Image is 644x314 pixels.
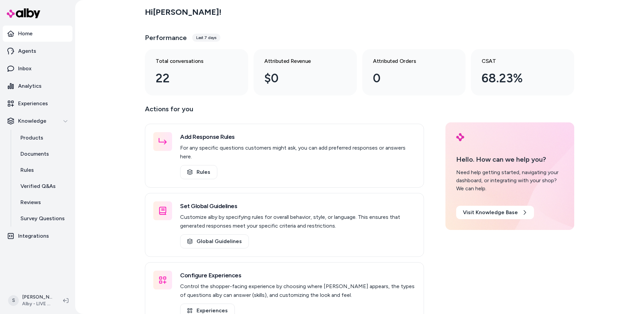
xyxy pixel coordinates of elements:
div: 0 [373,69,444,87]
a: Rules [180,165,217,179]
p: Verified Q&As [20,182,56,190]
p: Hello. How can we help you? [456,154,563,164]
button: S[PERSON_NAME]Alby - LIVE on [DOMAIN_NAME] [4,290,58,311]
a: Inbox [3,61,72,77]
a: Home [3,26,72,42]
p: Actions for you [145,104,424,120]
h2: Hi [PERSON_NAME] ! [145,7,221,17]
p: Products [20,134,43,142]
div: 68.23% [482,69,553,87]
p: Reviews [20,198,41,206]
a: Survey Questions [14,210,72,227]
a: Total conversations 22 [145,49,248,95]
a: Products [14,130,72,146]
div: Need help getting started, navigating your dashboard, or integrating with your shop? We can help. [456,168,563,193]
a: Visit Knowledge Base [456,206,534,219]
p: Control the shopper-facing experience by choosing where [PERSON_NAME] appears, the types of quest... [180,282,416,300]
p: Analytics [18,82,42,90]
h3: Total conversations [156,57,227,65]
a: Attributed Revenue $0 [254,49,357,95]
span: S [8,295,19,306]
a: Rules [14,162,72,178]
p: Survey Questions [20,214,65,223]
div: $0 [264,69,335,87]
h3: Add Response Rules [180,132,416,142]
p: Integrations [18,232,49,240]
p: For any specific questions customers might ask, you can add preferred responses or answers here. [180,144,416,161]
div: 22 [156,69,227,87]
p: Documents [20,150,49,158]
button: Knowledge [3,113,72,129]
h3: CSAT [482,57,553,65]
h3: Attributed Revenue [264,57,335,65]
p: Home [18,30,33,38]
div: Last 7 days [192,34,220,42]
h3: Attributed Orders [373,57,444,65]
p: Agents [18,47,36,55]
a: Analytics [3,78,72,94]
a: Global Guidelines [180,234,249,248]
img: alby Logo [7,8,40,18]
h3: Set Global Guidelines [180,201,416,211]
a: Documents [14,146,72,162]
p: Experiences [18,100,48,108]
img: alby Logo [456,133,464,141]
p: Customize alby by specifying rules for overall behavior, style, or language. This ensures that ge... [180,213,416,230]
a: Agents [3,43,72,59]
a: Attributed Orders 0 [362,49,466,95]
a: Reviews [14,194,72,210]
p: Inbox [18,65,32,73]
span: Alby - LIVE on [DOMAIN_NAME] [22,301,52,307]
a: Experiences [3,95,72,112]
p: Rules [20,166,34,174]
p: Knowledge [18,117,46,125]
a: Integrations [3,228,72,244]
a: CSAT 68.23% [471,49,574,95]
h3: Configure Experiences [180,271,416,280]
h3: Performance [145,33,187,42]
a: Verified Q&As [14,178,72,194]
p: [PERSON_NAME] [22,294,52,301]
